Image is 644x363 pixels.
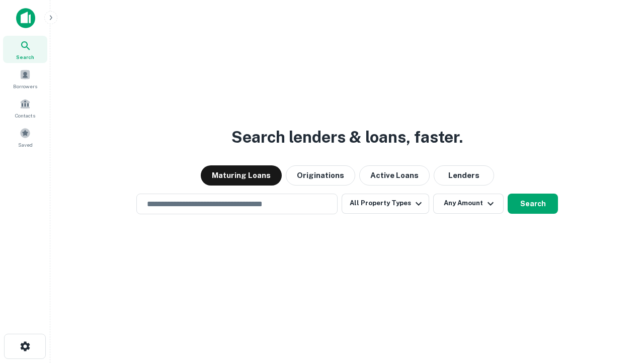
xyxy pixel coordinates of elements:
[201,165,282,186] button: Maturing Loans
[359,165,430,186] button: Active Loans
[3,36,47,63] a: Search
[433,194,504,214] button: Any Amount
[16,53,34,61] span: Search
[342,194,429,214] button: All Property Types
[508,194,558,214] button: Search
[3,94,47,122] a: Contacts
[286,165,355,186] button: Originations
[15,111,35,119] span: Contacts
[3,65,47,92] a: Borrowers
[18,141,33,149] span: Saved
[231,125,463,149] h3: Search lenders & loans, faster.
[434,165,494,186] button: Lenders
[3,124,47,151] a: Saved
[594,282,644,331] iframe: Chat Widget
[16,8,35,28] img: capitalize-icon.png
[13,82,37,90] span: Borrowers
